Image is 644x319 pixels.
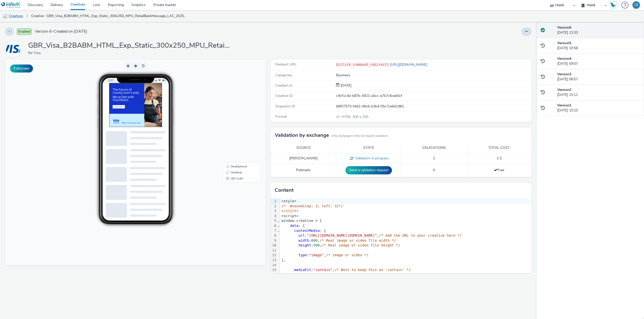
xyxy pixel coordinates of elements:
strong: Version 4 [557,56,571,61]
span: 600 [311,238,317,242]
div: 2 [271,204,277,209]
button: Fullscreen [10,65,33,73]
span: width [298,238,309,242]
a: Visa [34,50,43,55]
div: [DATE] 08:57 [557,72,640,82]
span: /style> [284,209,298,213]
span: 2 $ [497,156,502,161]
div: : { [280,228,532,233]
div: 13 [271,258,277,263]
button: Send a validation request [345,166,392,174]
div: : , [280,253,532,258]
li: Desktop [219,110,255,116]
th: Source [271,143,336,153]
span: Free [494,168,504,172]
div: 14 [271,263,277,268]
h1: GBR_Visa_B2BABM_HTML_Exp_Static_300x250_MPU_RetailBankMessage_LAC_20250808 [28,41,229,50]
td: [PERSON_NAME] [271,153,336,164]
code: ${click_command_redirect} [336,62,389,67]
strong: Version 5 [557,41,571,45]
div: <script> [280,214,532,219]
span: height [298,243,311,247]
span: "image" [309,253,324,257]
span: Created on [275,83,293,88]
span: Redirect URL [275,62,297,67]
span: /* Best to keep this as 'contain' */ [335,268,411,272]
span: 500 [313,243,319,247]
span: [DATE] [340,83,351,88]
img: Visa [6,42,20,56]
a: [URL][DOMAIN_NAME] [389,62,429,67]
span: QR Code [226,117,238,120]
span: 300 x 250 [341,114,368,119]
span: Smartphone [226,105,242,108]
span: Fold line [277,229,280,233]
span: 13:37 [103,19,108,22]
span: mediaFit [294,268,311,272]
span: Format [275,114,287,119]
span: 2 [433,156,435,161]
h3: Validation by exchange [275,132,329,139]
div: 9 [271,238,277,243]
strong: Version 1 [557,103,571,108]
li: Smartphone [219,104,255,110]
span: data [290,224,299,228]
span: /* Add the URL to your creative here */ [379,233,462,237]
a: Hawk Academy [609,1,619,9]
span: Fold line [277,224,280,228]
div: : { [280,223,532,228]
td: Pubmatic [271,164,336,177]
div: 7 [271,228,277,233]
div: }, [280,258,532,263]
span: "contain" [313,268,332,272]
img: undefined Logo [1,2,21,8]
span: Version 6 - Created on [DATE] [35,29,87,34]
a: Visa [5,46,23,51]
div: 8 [271,233,277,238]
div: 5 [271,218,277,223]
div: [DATE] 15:10 [557,103,640,113]
div: [DATE] 10:58 [557,41,640,51]
th: Validations [401,143,466,153]
div: 15 [271,268,277,273]
span: /* #sound{top: 3; left: 3}*/ [281,204,343,208]
div: 6 [271,223,277,228]
th: Total cost [466,143,532,153]
div: [DATE] 15:11 [557,87,640,98]
div: [DATE] 13:33 [557,25,640,35]
div: Creation 08 August 2025, 15:10 [340,83,351,88]
div: : , [280,233,532,238]
div: 10 [271,243,277,248]
div: : , [280,268,532,273]
span: "[URL][DOMAIN_NAME][DOMAIN_NAME]" [307,233,377,237]
h3: Content [275,186,294,194]
div: c9cf1c4d-b87b-4921-a5cc-e7b7c6ceb5cf [336,93,531,98]
strong: Version 2 [557,87,571,92]
img: mobile [3,14,8,19]
div: 4 [271,214,277,219]
small: Only exchanges in this list require validation [332,134,388,138]
strong: Version 6 [557,25,571,30]
span: Categories [275,73,292,78]
th: State [336,143,401,153]
div: 16 [271,273,277,278]
div: 11 [271,248,277,253]
span: Enabled [17,28,32,35]
div: Business [336,73,531,78]
span: Fold line [277,219,280,223]
span: 0 [433,168,435,172]
div: [DATE] 09:07 [557,56,640,67]
span: for [28,50,34,55]
div: 68f07573-fdd2-49c6-b3b4-05c7ce6d1981 [336,104,531,109]
div: < [280,209,532,214]
span: Validation in progress [353,156,389,161]
span: /* Real image or video file width */ [320,238,396,242]
a: Creative : GBR_Visa_B2BABM_HTML_Exp_Static_300x250_MPU_RetailBankMessage_LAC_20250808 [29,10,190,22]
div: CE [634,1,638,9]
img: Hawk Academy [609,1,617,9]
div: <style> [280,199,532,204]
span: Desktop [226,111,237,114]
span: url [298,233,305,237]
strong: Version 3 [557,72,571,77]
